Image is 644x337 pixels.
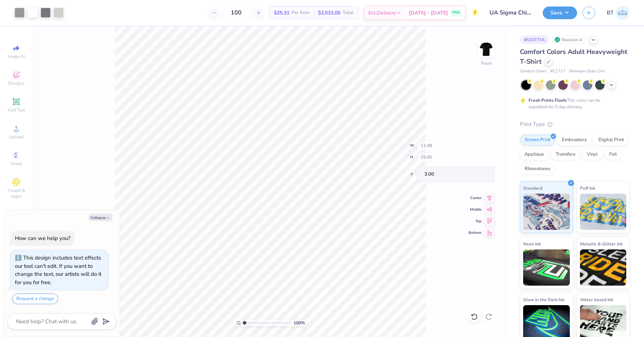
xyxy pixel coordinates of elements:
[8,54,25,59] span: Image AI
[318,9,340,17] span: $2,531.00
[551,149,580,160] div: Transfers
[520,135,555,146] div: Screen Print
[605,149,622,160] div: Foil
[469,195,482,201] span: Center
[484,5,537,20] input: Untitled Design
[580,296,613,303] span: Water based Ink
[569,68,605,75] span: Minimum Order: 24 +
[580,184,595,192] span: Puff Ink
[452,10,460,15] span: FREE
[529,97,567,103] strong: Fresh Prints Flash:
[523,249,570,286] img: Neon Ink
[550,68,565,75] span: # C1717
[11,161,22,167] span: Greek
[8,107,25,113] span: Add Text
[520,47,627,66] span: Comfort Colors Adult Heavyweight T-Shirt
[274,9,289,17] span: $25.31
[8,80,24,86] span: Designs
[580,194,627,230] img: Puff Ink
[9,134,24,140] span: Upload
[523,296,564,303] span: Glow in the Dark Ink
[409,9,448,17] span: [DATE] - [DATE]
[88,214,113,221] button: Collapse
[222,6,250,19] input: – –
[582,149,602,160] div: Vinyl
[615,6,630,20] img: Brooke Townsend
[520,149,549,160] div: Applique
[523,240,541,248] span: Neon Ink
[520,68,547,75] span: Comfort Colors
[343,9,353,17] span: Total
[580,240,623,248] span: Metallic & Glitter Ink
[368,9,396,17] span: Est. Delivery
[523,194,570,230] img: Standard
[481,60,492,67] div: Front
[552,35,586,44] div: Revision 4
[15,254,101,286] div: This design includes text effects our tool can't edit. If you want to change the text, our artist...
[469,230,482,235] span: Bottom
[523,184,542,192] span: Standard
[520,120,630,129] div: Print Type
[607,9,614,17] span: BT
[607,6,630,20] a: BT
[543,7,577,19] button: Save
[520,164,555,174] div: Rhinestones
[293,320,305,326] span: 100 %
[292,9,309,17] span: Per Item
[469,219,482,224] span: Top
[594,135,629,146] div: Digital Print
[479,42,493,56] img: Front
[580,249,627,286] img: Metallic & Glitter Ink
[12,294,58,304] button: Request a change
[4,188,29,199] span: Clipart & logos
[520,35,549,44] div: # 510777A
[557,135,592,146] div: Embroidery
[15,235,71,242] div: How can we help you?
[469,207,482,212] span: Middle
[529,97,618,110] div: This color can be expedited for 5 day delivery.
